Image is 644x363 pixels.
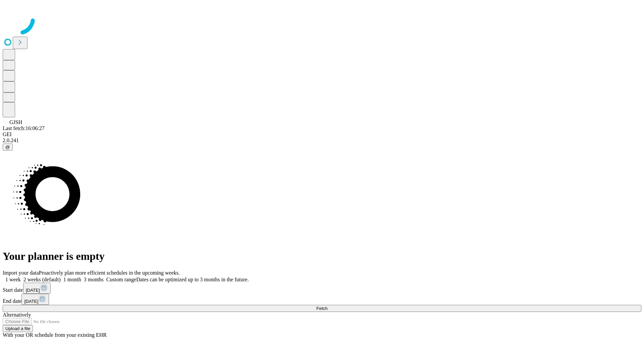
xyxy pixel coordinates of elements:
[21,294,49,305] button: [DATE]
[3,283,641,294] div: Start date
[3,294,641,305] div: End date
[3,312,31,318] span: Alternatively
[136,277,249,282] span: Dates can be optimized up to 3 months in the future.
[3,332,107,338] span: With your OR schedule from your existing EHR
[3,125,45,131] span: Last fetch: 16:06:27
[63,277,81,282] span: 1 month
[3,305,641,312] button: Fetch
[106,277,136,282] span: Custom range
[3,270,39,276] span: Import your data
[3,131,641,137] div: GEI
[3,137,641,144] div: 2.0.241
[3,325,33,332] button: Upload a file
[84,277,104,282] span: 3 months
[23,283,51,294] button: [DATE]
[26,288,40,293] span: [DATE]
[39,270,180,276] span: Proactively plan more efficient schedules in the upcoming weeks.
[3,250,641,263] h1: Your planner is empty
[9,119,22,125] span: GJSH
[5,277,21,282] span: 1 week
[5,145,10,150] span: @
[23,277,61,282] span: 2 weeks (default)
[3,144,13,151] button: @
[24,299,38,304] span: [DATE]
[316,306,327,311] span: Fetch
